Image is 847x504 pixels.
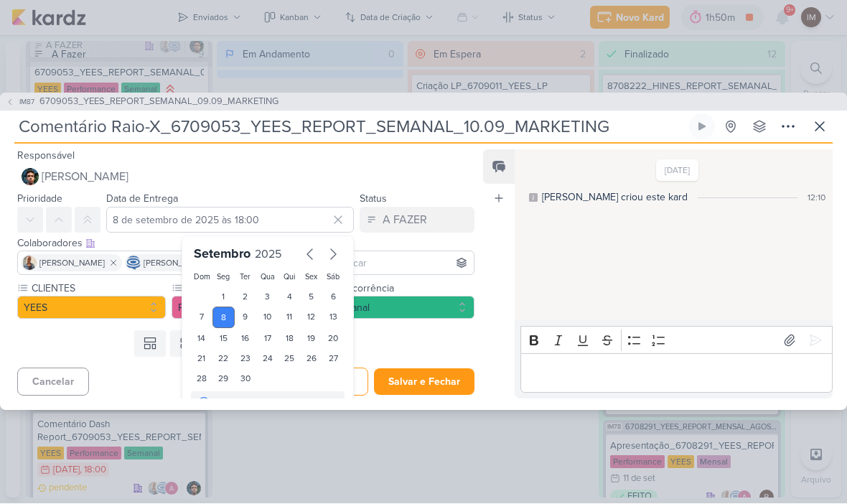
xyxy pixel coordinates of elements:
[191,307,213,329] div: 7
[194,246,251,262] span: Setembro
[326,297,474,319] button: Semanal
[325,272,342,284] div: Sáb
[234,395,237,412] div: :
[30,281,166,297] label: CLIENTES
[322,349,345,369] div: 27
[256,287,279,307] div: 3
[191,369,213,389] div: 28
[374,369,474,396] button: Salvar e Fechar
[212,307,235,329] div: 8
[22,256,37,271] img: Iara Santos
[144,257,209,270] span: [PERSON_NAME]
[22,169,39,186] img: Nelito Junior
[696,121,708,133] div: Ligar relógio
[42,169,128,186] span: [PERSON_NAME]
[520,327,833,355] div: Editor toolbar
[256,307,279,329] div: 10
[17,236,474,251] div: Colaboradores
[322,307,345,329] div: 13
[256,329,279,349] div: 17
[333,255,471,272] input: Buscar
[212,329,235,349] div: 15
[235,307,257,329] div: 9
[383,212,427,229] div: A FAZER
[300,307,322,329] div: 12
[172,297,320,319] button: Performance
[238,272,254,284] div: Ter
[279,329,301,349] div: 18
[300,287,322,307] div: 5
[300,349,322,369] div: 26
[235,287,257,307] div: 2
[339,281,474,297] label: Recorrência
[17,193,62,205] label: Prioridade
[17,297,166,319] button: YEES
[279,307,301,329] div: 11
[279,349,301,369] div: 25
[255,248,281,262] span: 2025
[212,349,235,369] div: 22
[194,272,210,284] div: Dom
[300,397,339,409] div: GMT-03:00
[322,287,345,307] div: 6
[17,368,89,396] button: Cancelar
[281,272,298,284] div: Qui
[17,150,75,162] label: Responsável
[106,207,354,233] input: Select a date
[212,369,235,389] div: 29
[39,257,105,270] span: [PERSON_NAME]
[106,193,178,205] label: Data de Entrega
[191,329,213,349] div: 14
[303,272,319,284] div: Sex
[542,190,688,205] div: [PERSON_NAME] criou este kard
[300,329,322,349] div: 19
[14,114,686,140] input: Kard Sem Título
[235,369,257,389] div: 30
[279,287,301,307] div: 4
[191,349,213,369] div: 21
[808,192,825,205] div: 12:10
[322,329,345,349] div: 20
[215,272,232,284] div: Seg
[212,287,235,307] div: 1
[6,95,279,110] button: IM87 6709053_YEES_REPORT_SEMANAL_09.09_MARKETING
[259,272,276,284] div: Qua
[360,193,387,205] label: Status
[39,95,279,110] span: 6709053_YEES_REPORT_SEMANAL_09.09_MARKETING
[235,349,257,369] div: 23
[17,97,37,108] span: IM87
[126,256,141,271] img: Caroline Traven De Andrade
[235,329,257,349] div: 16
[360,207,474,233] button: A FAZER
[520,354,833,393] div: Editor editing area: main
[17,164,474,190] button: [PERSON_NAME]
[256,349,279,369] div: 24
